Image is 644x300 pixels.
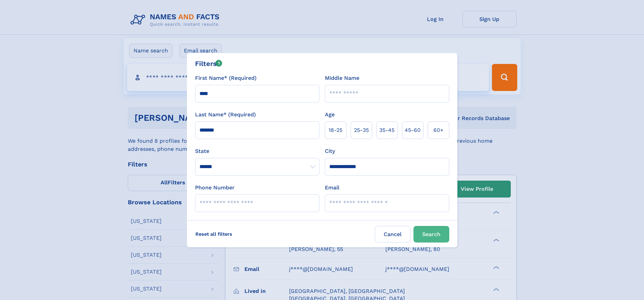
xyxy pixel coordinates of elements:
label: Last Name* (Required) [195,111,256,119]
span: 18‑25 [329,126,342,134]
label: City [325,147,335,155]
label: Middle Name [325,74,359,82]
label: State [195,147,319,155]
label: Cancel [375,226,411,243]
span: 25‑35 [354,126,369,134]
label: Phone Number [195,184,235,192]
button: Search [413,226,449,243]
span: 45‑60 [405,126,421,134]
label: Email [325,184,339,192]
span: 60+ [433,126,444,134]
label: Age [325,111,335,119]
span: 35‑45 [379,126,395,134]
div: Filters [195,59,222,69]
label: Reset all filters [191,226,237,242]
label: First Name* (Required) [195,74,257,82]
